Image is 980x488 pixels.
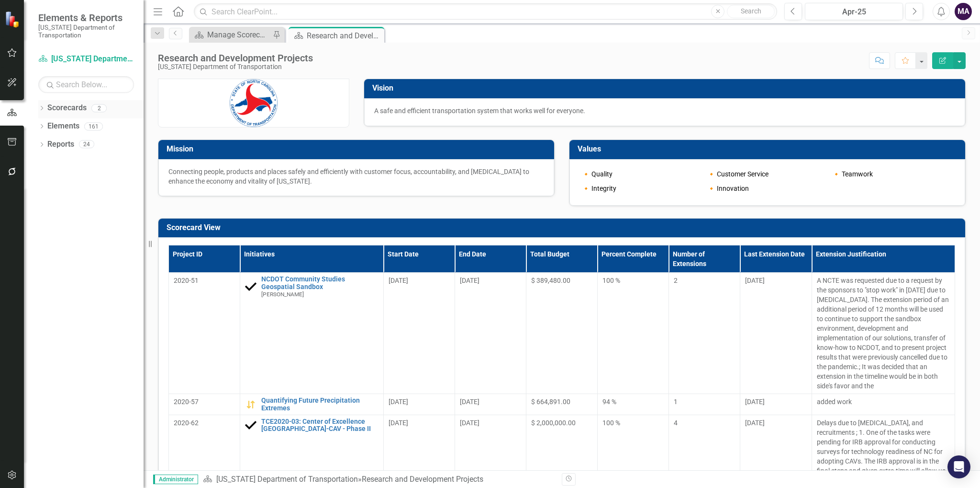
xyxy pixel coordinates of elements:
[245,419,256,431] img: Completed
[245,281,256,292] img: Completed
[526,394,597,415] td: Double-Click to Edit
[705,181,830,196] td: 🔸 Innovation
[47,121,79,132] a: Elements
[207,29,270,41] div: Manage Scorecards
[245,399,256,410] img: Caution
[261,397,378,412] a: Quantifying Future Precipitation Extremes
[91,104,107,112] div: 2
[578,145,960,153] h3: Values
[602,276,664,285] div: 100 %
[741,7,761,15] span: Search
[745,419,765,427] span: [DATE]
[307,30,382,42] div: Research and Development Projects
[240,273,383,394] td: Double-Click to Edit Right Click for Context Menu
[531,277,570,284] span: $ 389,480.00
[216,475,358,484] a: [US_STATE] Department of Transportation
[38,23,134,39] small: [US_STATE] Department of Transportation
[669,273,740,394] td: Double-Click to Edit
[230,79,278,127] img: North Carolina Department of Transportation - Wikipedia
[830,167,955,181] td: 🔸 Teamwork
[460,419,479,427] span: [DATE]
[674,419,678,427] span: 4
[5,11,22,28] img: ClearPoint Strategy
[167,223,960,232] h3: Scorecard View
[168,167,544,186] p: Connecting people, products and places safely and efficiently with customer focus, accountability...
[261,291,304,298] small: [PERSON_NAME]
[602,397,664,407] div: 94 %
[598,273,669,394] td: Double-Click to Edit
[740,394,812,415] td: Double-Click to Edit
[805,3,903,20] button: Apr-25
[808,6,900,18] div: Apr-25
[455,394,526,415] td: Double-Click to Edit
[531,398,570,406] span: $ 664,891.00
[240,394,383,415] td: Double-Click to Edit Right Click for Context Menu
[374,107,585,115] span: A safe and efficient transportation system that works well for everyone.
[47,139,74,150] a: Reports
[582,169,702,179] p: 🔸 Quality
[38,54,134,65] a: [US_STATE] Department of Transportation
[389,419,408,427] span: [DATE]
[531,419,576,427] span: $ 2,000,000.00
[383,394,455,415] td: Double-Click to Edit
[38,12,134,23] span: Elements & Reports
[383,273,455,394] td: Double-Click to Edit
[47,103,87,114] a: Scorecards
[674,398,678,406] span: 1
[372,84,961,93] h3: Vision
[362,475,483,484] div: Research and Development Projects
[705,167,830,181] td: 🔸 Customer Service
[261,276,378,290] a: NCDOT Community Studies Geospatial Sandbox
[602,418,664,428] div: 100 %
[261,418,378,433] a: TCE2020-03: Center of Excellence [GEOGRAPHIC_DATA]-CAV - Phase II
[153,475,198,484] span: Administrator
[740,273,812,394] td: Double-Click to Edit
[389,398,408,406] span: [DATE]
[167,145,549,153] h3: Mission
[812,273,955,394] td: Double-Click to Edit
[460,277,479,284] span: [DATE]
[526,273,597,394] td: Double-Click to Edit
[455,273,526,394] td: Double-Click to Edit
[79,140,94,149] div: 24
[389,277,408,284] span: [DATE]
[947,455,970,478] div: Open Intercom Messenger
[955,3,972,20] button: MA
[169,394,240,415] td: Double-Click to Edit
[674,277,678,284] span: 2
[745,398,765,406] span: [DATE]
[191,29,270,41] a: Manage Scorecards
[158,63,313,70] div: [US_STATE] Department of Transportation
[174,419,199,427] span: 2020-62
[174,277,199,284] span: 2020-51
[38,76,134,93] input: Search Below...
[158,53,313,63] div: Research and Development Projects
[812,394,955,415] td: Double-Click to Edit
[194,3,777,20] input: Search ClearPoint...
[598,394,669,415] td: Double-Click to Edit
[174,398,199,406] span: 2020-57
[817,277,949,390] span: A NCTE was requested due to a request by the sponsors to "stop work" in [DATE] due to [MEDICAL_DA...
[169,273,240,394] td: Double-Click to Edit
[579,181,705,196] td: 🔸 Integrity
[817,398,852,406] span: added work
[727,5,775,18] button: Search
[84,122,103,130] div: 161
[460,398,479,406] span: [DATE]
[203,474,555,485] div: »
[669,394,740,415] td: Double-Click to Edit
[745,277,765,284] span: [DATE]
